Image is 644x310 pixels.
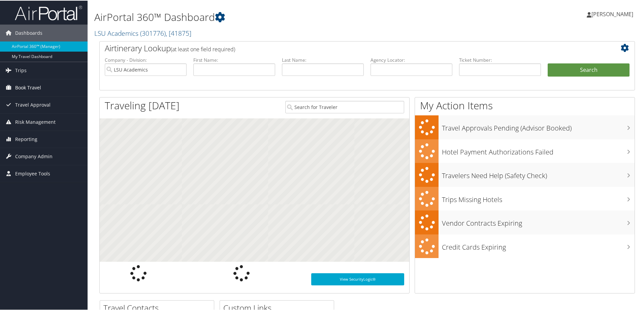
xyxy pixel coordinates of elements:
h3: Hotel Payment Authorizations Failed [442,143,635,156]
a: Vendor Contracts Expiring [415,210,635,234]
a: Credit Cards Expiring [415,234,635,258]
span: , [ 41875 ] [166,28,191,37]
a: Travelers Need Help (Safety Check) [415,162,635,186]
span: Employee Tools [15,165,50,181]
h1: AirPortal 360™ Dashboard [94,9,458,24]
span: Trips [15,61,27,78]
span: (at least one field required) [171,45,235,52]
span: Risk Management [15,113,56,130]
h1: My Action Items [415,98,635,112]
img: airportal-logo.png [15,4,82,20]
button: Search [548,63,630,76]
span: ( 301776 ) [140,28,166,37]
label: First Name: [193,56,275,63]
h3: Travel Approvals Pending (Advisor Booked) [442,119,635,132]
a: LSU Academics [94,28,191,37]
label: Ticket Number: [459,56,541,63]
a: Travel Approvals Pending (Advisor Booked) [415,115,635,139]
h3: Travelers Need Help (Safety Check) [442,167,635,180]
h3: Vendor Contracts Expiring [442,215,635,227]
label: Last Name: [282,56,364,63]
span: Company Admin [15,147,53,164]
a: View SecurityLogic® [311,273,404,285]
h3: Credit Cards Expiring [442,238,635,251]
span: Travel Approval [15,96,51,113]
span: Reporting [15,130,37,147]
h3: Trips Missing Hotels [442,191,635,204]
a: [PERSON_NAME] [587,3,640,24]
label: Company - Division: [105,56,187,63]
span: Book Travel [15,79,41,95]
input: Search for Traveler [285,100,404,113]
span: Dashboards [15,24,42,41]
h2: Airtinerary Lookup [105,42,585,53]
a: Trips Missing Hotels [415,186,635,210]
h1: Traveling [DATE] [105,98,180,112]
a: Hotel Payment Authorizations Failed [415,139,635,163]
label: Agency Locator: [371,56,452,63]
span: [PERSON_NAME] [591,10,633,17]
